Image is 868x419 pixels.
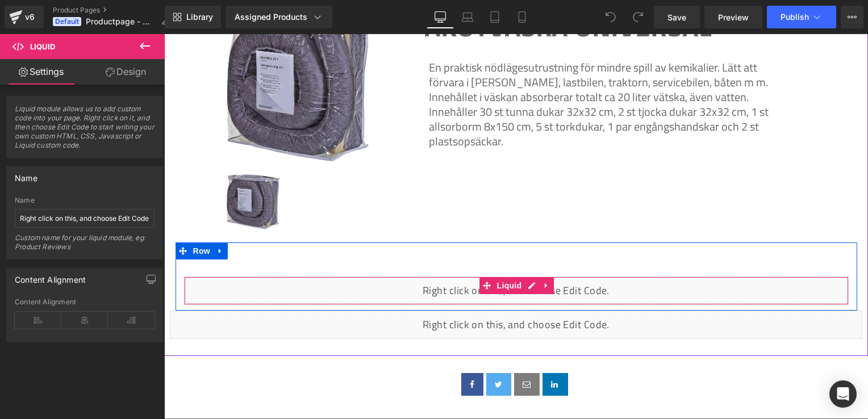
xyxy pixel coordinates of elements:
[704,6,762,28] a: Preview
[667,11,686,23] span: Save
[15,269,86,284] div: Content Alignment
[85,59,167,85] a: Design
[841,6,863,28] button: More
[86,17,157,26] span: Productpage - Main
[15,167,37,183] div: Name
[53,6,178,15] a: Product Pages
[5,6,44,28] a: v6
[599,6,622,28] button: Undo
[627,6,649,28] button: Redo
[508,6,536,28] a: Mobile
[165,6,221,28] a: New Library
[62,139,122,202] a: Akutväska Universal
[265,26,625,115] p: En praktisk nödlägesutrustning för mindre spill av kemikalier. Lätt att förvara i [PERSON_NAME], ...
[53,17,81,26] span: Default
[49,208,64,225] a: Expand / Collapse
[30,42,55,51] span: Liquid
[235,11,323,23] div: Assigned Products
[26,208,49,225] span: Row
[829,380,857,408] div: Open Intercom Messenger
[23,10,37,24] div: v6
[767,6,836,28] button: Publish
[15,196,155,204] div: Name
[454,6,481,28] a: Laptop
[330,243,361,260] span: Liquid
[375,243,390,260] a: Expand / Collapse
[427,6,454,28] a: Desktop
[15,233,155,259] div: Custom name for your liquid module, eg: Product Reviews
[718,11,749,23] span: Preview
[781,12,809,22] span: Publish
[186,12,213,22] span: Library
[15,104,155,157] span: Liquid module allows us to add custom code into your page. Right click on it, and then choose Edi...
[15,298,155,306] div: Content Alignment
[481,6,508,28] a: Tablet
[62,139,116,196] img: Akutväska Universal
